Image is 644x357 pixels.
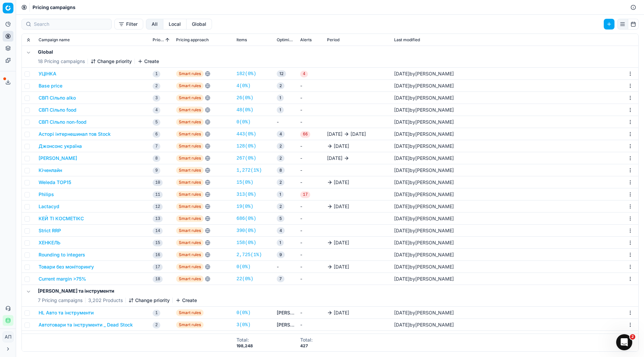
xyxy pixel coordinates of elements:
[236,191,256,198] a: 313(0%)
[277,321,295,328] a: [PERSON_NAME] та інструменти
[176,251,204,258] span: Smart rules
[394,252,410,257] span: [DATE]
[277,70,286,77] span: 12
[394,131,454,137] div: by [PERSON_NAME]
[298,176,324,188] td: -
[39,251,85,258] button: Rounding to integers
[394,119,410,125] span: [DATE]
[153,322,160,329] span: 2
[176,191,204,198] span: Smart rules
[394,240,410,245] span: [DATE]
[39,215,84,222] button: КЕЙ ТІ КОСМЕТІКС
[236,179,253,186] a: 15(0%)
[39,179,71,186] button: Weleda TOP15
[153,143,160,150] span: 7
[236,251,262,258] a: 2,725(1%)
[39,227,61,234] button: Strict RRP
[300,37,312,43] span: Alerts
[298,104,324,116] td: -
[176,119,204,125] span: Smart rules
[39,131,111,137] button: Асторі інтернешинал тов Stock
[277,251,285,258] span: 9
[277,309,295,316] a: [PERSON_NAME] та інструменти
[394,179,454,186] div: by [PERSON_NAME]
[38,297,83,304] span: 7 Pricing campaigns
[153,252,163,258] span: 16
[176,321,204,328] span: Smart rules
[236,343,253,349] div: 198,248
[236,263,251,270] a: 0(0%)
[394,131,410,137] span: [DATE]
[298,80,324,92] td: -
[394,216,410,221] span: [DATE]
[394,322,410,328] span: [DATE]
[277,239,284,246] span: 1
[236,131,256,137] a: 443(0%)
[334,203,349,210] span: [DATE]
[39,239,60,246] button: ХЕНКЕЛЬ
[394,179,410,185] span: [DATE]
[153,310,160,316] span: 1
[39,155,77,162] button: [PERSON_NAME]
[277,167,285,174] span: 8
[298,213,324,225] td: -
[274,261,298,273] td: -
[334,239,349,246] span: [DATE]
[298,164,324,176] td: -
[38,58,85,65] span: 18 Pricing campaigns
[300,337,313,343] div: Total :
[236,155,256,162] a: 267(0%)
[394,95,410,101] span: [DATE]
[277,95,284,101] span: 1
[394,37,420,43] span: Last modified
[236,309,251,316] a: 0(0%)
[176,155,204,162] span: Smart rules
[394,310,410,315] span: [DATE]
[298,273,324,285] td: -
[39,191,54,198] button: Philips
[153,131,160,138] span: 6
[153,37,164,43] span: Priority
[394,191,454,198] div: by [PERSON_NAME]
[298,331,324,343] td: -
[298,307,324,319] td: -
[298,237,324,249] td: -
[138,58,159,65] button: Create
[91,58,132,65] button: Change priority
[394,107,410,113] span: [DATE]
[163,19,186,29] button: local
[334,143,349,150] span: [DATE]
[39,167,62,174] button: Кіченлайн
[236,167,262,174] a: 1,272(1%)
[176,95,204,101] span: Smart rules
[153,276,163,283] span: 18
[394,70,454,77] div: by [PERSON_NAME]
[153,155,160,162] span: 8
[394,155,410,161] span: [DATE]
[334,179,349,186] span: [DATE]
[236,276,253,282] a: 22(0%)
[153,107,160,114] span: 4
[176,263,204,270] span: Smart rules
[153,119,160,126] span: 5
[236,119,251,125] a: 0(0%)
[394,227,454,234] div: by [PERSON_NAME]
[394,276,410,282] span: [DATE]
[236,337,253,343] div: Total :
[394,167,454,174] div: by [PERSON_NAME]
[616,334,632,350] iframe: Intercom live chat
[327,155,342,162] span: [DATE]
[33,4,75,11] nav: breadcrumb
[153,167,160,174] span: 9
[298,140,324,152] td: -
[176,143,204,150] span: Smart rules
[114,19,143,29] button: Filter
[176,203,204,210] span: Smart rules
[300,71,308,77] span: 4
[39,37,70,43] span: Campaign name
[176,70,204,77] span: Smart rules
[274,116,298,128] td: -
[298,319,324,331] td: -
[153,95,160,102] span: 3
[277,107,284,113] span: 1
